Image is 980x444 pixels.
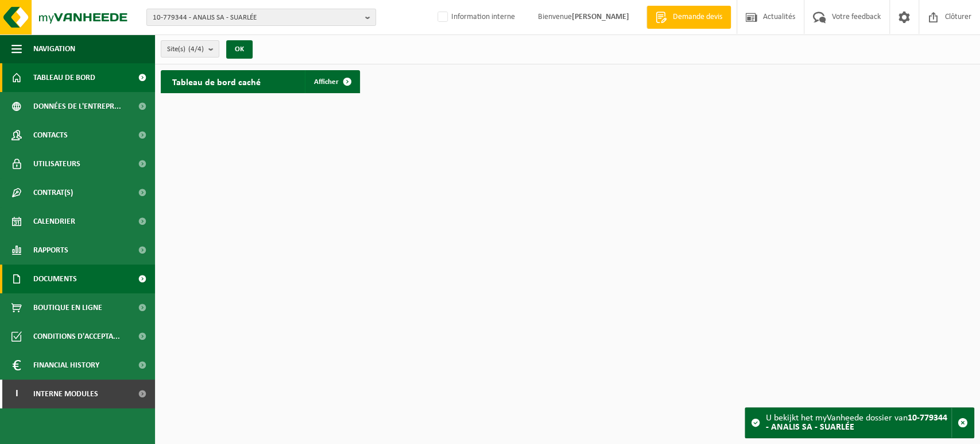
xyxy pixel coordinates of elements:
button: OK [226,40,253,59]
span: Données de l'entrepr... [33,92,121,121]
span: Demande devis [670,12,725,23]
div: U bekijkt het myVanheede dossier van [766,408,951,438]
a: Afficher [305,70,359,93]
span: Interne modules [33,380,98,408]
span: Boutique en ligne [33,293,102,322]
span: Navigation [33,35,75,63]
span: Site(s) [167,41,204,58]
label: Information interne [435,9,515,26]
count: (4/4) [188,45,204,53]
span: Tableau de bord [33,63,95,92]
span: Documents [33,265,77,293]
span: Conditions d'accepta... [33,322,120,351]
strong: [PERSON_NAME] [572,13,629,21]
span: 10-779344 - ANALIS SA - SUARLÉE [153,9,361,26]
span: Financial History [33,351,99,380]
span: I [11,380,22,408]
span: Contrat(s) [33,178,73,207]
span: Contacts [33,121,68,150]
button: 10-779344 - ANALIS SA - SUARLÉE [146,9,376,26]
button: Site(s)(4/4) [161,40,219,58]
strong: 10-779344 - ANALIS SA - SUARLÉE [766,414,947,432]
span: Calendrier [33,207,75,236]
span: Utilisateurs [33,150,80,178]
span: Rapports [33,236,68,265]
a: Demande devis [646,6,731,29]
h2: Tableau de bord caché [161,70,272,93]
span: Afficher [314,78,339,86]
